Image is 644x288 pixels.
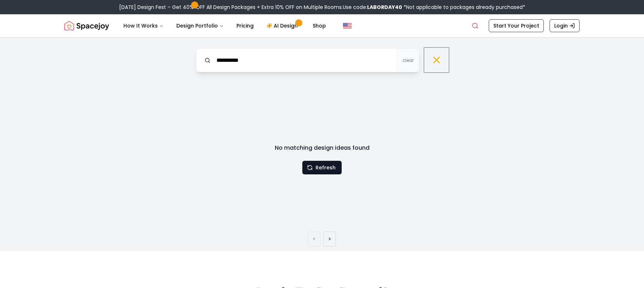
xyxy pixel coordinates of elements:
button: Design Portfolio [171,19,229,33]
a: Login [550,19,580,32]
a: AI Design [261,19,306,33]
a: Start Your Project [489,19,544,32]
span: clear [402,58,414,63]
button: clear [396,49,419,72]
a: Spacejoy [64,19,109,33]
button: Refresh [302,161,342,174]
a: Shop [307,19,332,33]
img: Spacejoy Logo [64,19,109,33]
span: *Not applicable to packages already purchased* [402,4,525,11]
nav: Main [118,19,332,33]
img: United States [343,21,352,30]
span: Use code: [343,4,402,11]
ul: Pagination [308,232,336,247]
a: Pricing [231,19,259,33]
div: [DATE] Design Fest – Get 40% OFF All Design Packages + Extra 10% OFF on Multiple Rooms. [119,4,525,11]
nav: Global [64,14,580,37]
b: LABORDAY40 [367,4,402,11]
a: Previous page [313,235,316,243]
button: How It Works [118,19,169,33]
a: Next page [328,235,331,243]
h3: No matching design ideas found [230,144,414,152]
